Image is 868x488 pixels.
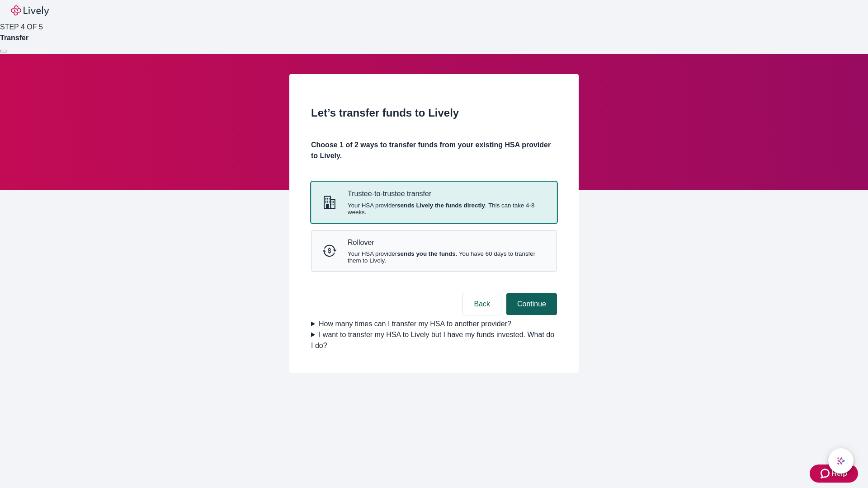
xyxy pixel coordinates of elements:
[311,231,557,271] button: RolloverRolloverYour HSA providersends you the funds. You have 60 days to transfer them to Lively.
[397,202,485,209] strong: sends Lively the funds directly
[11,5,49,16] img: Lively
[311,140,557,161] h4: Choose 1 of 2 ways to transfer funds from your existing HSA provider to Lively.
[311,319,557,329] summary: How many times can I transfer my HSA to another provider?
[322,244,337,258] svg: Rollover
[311,105,557,121] h2: Let’s transfer funds to Lively
[397,250,456,257] strong: sends you the funds
[348,238,546,247] p: Rollover
[810,465,858,483] button: Zendesk support iconHelp
[348,189,546,198] p: Trustee-to-trustee transfer
[322,195,337,210] svg: Trustee-to-trustee
[831,468,847,479] span: Help
[348,250,546,264] span: Your HSA provider . You have 60 days to transfer them to Lively.
[506,293,557,315] button: Continue
[463,293,501,315] button: Back
[348,202,546,216] span: Your HSA provider . This can take 4-8 weeks.
[821,468,831,479] svg: Zendesk support icon
[311,182,557,222] button: Trustee-to-trusteeTrustee-to-trustee transferYour HSA providersends Lively the funds directly. Th...
[828,448,854,474] button: chat
[311,329,557,351] summary: I want to transfer my HSA to Lively but I have my funds invested. What do I do?
[836,456,845,465] svg: Lively AI Assistant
